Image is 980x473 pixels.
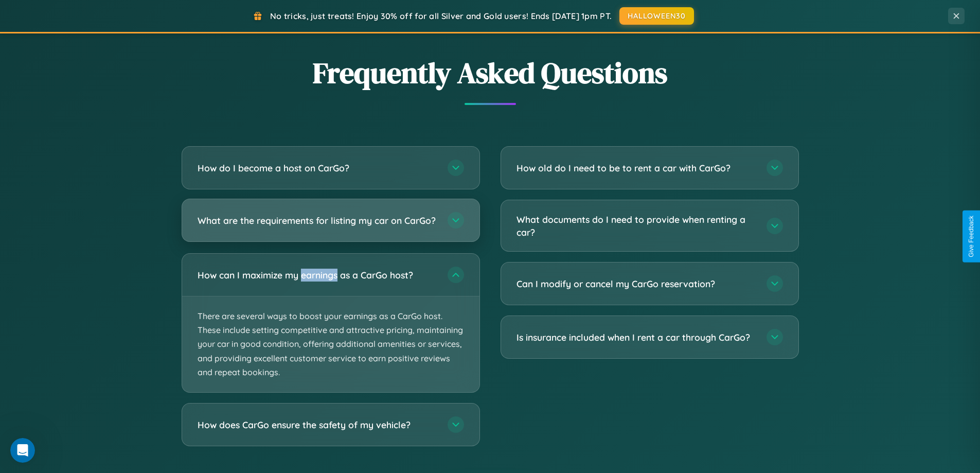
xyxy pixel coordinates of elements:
h3: How old do I need to be to rent a car with CarGo? [516,162,756,174]
p: There are several ways to boost your earnings as a CarGo host. These include setting competitive ... [182,296,479,392]
iframe: Intercom live chat [10,438,35,463]
h3: How do I become a host on CarGo? [198,162,437,174]
button: HALLOWEEN30 [619,7,694,25]
h2: Frequently Asked Questions [182,53,799,93]
h3: What are the requirements for listing my car on CarGo? [198,214,437,227]
h3: Is insurance included when I rent a car through CarGo? [516,331,756,344]
h3: Can I modify or cancel my CarGo reservation? [516,277,756,290]
h3: How can I maximize my earnings as a CarGo host? [198,269,437,282]
h3: What documents do I need to provide when renting a car? [516,213,756,238]
h3: How does CarGo ensure the safety of my vehicle? [198,418,437,431]
div: Give Feedback [968,216,975,257]
span: No tricks, just treats! Enjoy 30% off for all Silver and Gold users! Ends [DATE] 1pm PT. [270,11,612,21]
